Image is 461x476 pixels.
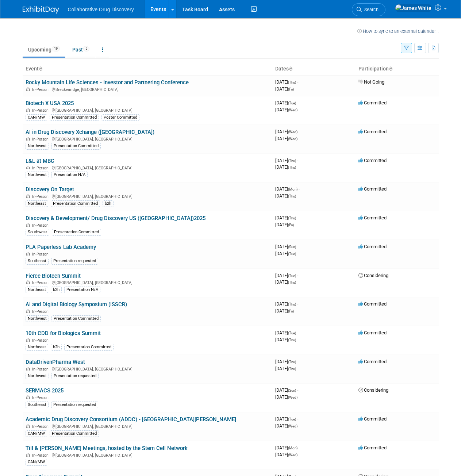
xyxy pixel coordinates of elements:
img: James White [395,4,432,12]
span: In-Person [32,367,51,372]
img: ExhibitDay [23,6,59,14]
div: [GEOGRAPHIC_DATA], [GEOGRAPHIC_DATA] [26,366,269,372]
div: [GEOGRAPHIC_DATA], [GEOGRAPHIC_DATA] [26,136,269,142]
div: Northwest [26,172,49,178]
span: (Wed) [288,453,297,457]
a: Past5 [67,43,95,57]
span: (Wed) [288,137,297,141]
span: 5 [83,46,89,51]
span: [DATE] [275,193,296,199]
div: b2h [51,287,62,293]
span: [DATE] [275,445,300,450]
span: Committed [358,301,387,307]
a: Sort by Event Name [39,66,42,72]
div: Breckenridge, [GEOGRAPHIC_DATA] [26,86,269,92]
span: [DATE] [275,387,298,393]
span: (Tue) [288,101,296,105]
a: Academic Drug Discovery Consortium (ADDC) - [GEOGRAPHIC_DATA][PERSON_NAME] [26,416,236,423]
span: - [297,79,298,85]
span: (Fri) [288,223,294,227]
span: In-Person [32,194,51,199]
a: Till & [PERSON_NAME] Meetings, hosted by the Stem Cell Network [26,445,188,452]
a: Sort by Start Date [289,66,292,72]
span: Considering [358,273,388,278]
span: In-Person [32,108,51,113]
span: [DATE] [275,301,298,307]
a: AI and Digital Biology Symposium (ISSCR) [26,301,127,308]
div: Presentation requested [51,402,98,408]
div: [GEOGRAPHIC_DATA], [GEOGRAPHIC_DATA] [26,165,269,170]
span: (Tue) [288,417,296,421]
span: In-Person [32,453,51,458]
div: Presentation N/A [64,287,100,293]
span: Considering [358,387,388,393]
div: Presentation N/A [51,172,88,178]
span: (Thu) [288,159,296,163]
div: CAN/MW [26,114,47,121]
div: CAN/MW [26,430,47,437]
img: In-Person Event [26,424,30,428]
img: In-Person Event [26,137,30,141]
span: In-Person [32,137,51,142]
a: Sort by Participation Type [389,66,392,72]
span: In-Person [32,252,51,257]
span: (Mon) [288,187,297,191]
span: [DATE] [275,222,294,227]
div: [GEOGRAPHIC_DATA], [GEOGRAPHIC_DATA] [26,107,269,113]
span: [DATE] [275,186,300,192]
span: Collaborative Drug Discovery [68,7,134,12]
div: Southwest [26,229,49,235]
div: b2h [51,344,62,350]
span: (Wed) [288,130,297,134]
a: Biotech X USA 2025 [26,100,74,107]
span: (Thu) [288,165,296,169]
div: Northeast [26,200,48,207]
span: Committed [358,100,387,105]
a: Discovery & Development/ Drug Discovery US ([GEOGRAPHIC_DATA])2025 [26,215,205,222]
span: [DATE] [275,215,298,220]
span: 19 [52,46,60,51]
div: Presentation requested [51,258,98,264]
span: (Thu) [288,302,296,306]
span: Committed [358,244,387,249]
span: (Thu) [288,280,296,284]
div: Poster Committed [101,114,139,121]
span: - [297,359,298,364]
span: (Thu) [288,367,296,371]
div: b2h [103,200,114,207]
span: - [297,387,298,393]
img: In-Person Event [26,309,30,313]
a: Upcoming19 [23,43,65,57]
div: Northeast [26,344,48,350]
span: [DATE] [275,244,298,249]
div: [GEOGRAPHIC_DATA], [GEOGRAPHIC_DATA] [26,193,269,199]
span: [DATE] [275,359,298,364]
span: (Wed) [288,395,297,399]
span: [DATE] [275,394,297,400]
span: Committed [358,215,387,220]
div: Presentation Committed [52,229,101,235]
img: In-Person Event [26,252,30,256]
a: Fierce Biotech Summit [26,273,81,279]
span: (Sun) [288,388,296,392]
span: - [297,330,298,335]
span: [DATE] [275,79,298,85]
div: Presentation Committed [50,114,99,121]
div: Northeast [26,287,48,293]
img: In-Person Event [26,166,30,169]
div: [GEOGRAPHIC_DATA], [GEOGRAPHIC_DATA] [26,423,269,429]
div: Northwest [26,143,49,149]
img: In-Person Event [26,367,30,371]
span: In-Person [32,338,51,343]
span: [DATE] [275,452,297,457]
span: - [299,129,300,134]
a: Discovery On Target [26,186,74,193]
img: In-Person Event [26,280,30,284]
span: [DATE] [275,158,298,163]
a: How to sync to an external calendar... [357,28,439,34]
span: Committed [358,186,387,192]
span: [DATE] [275,308,294,314]
span: - [297,244,298,249]
span: - [299,445,300,450]
img: In-Person Event [26,223,30,227]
